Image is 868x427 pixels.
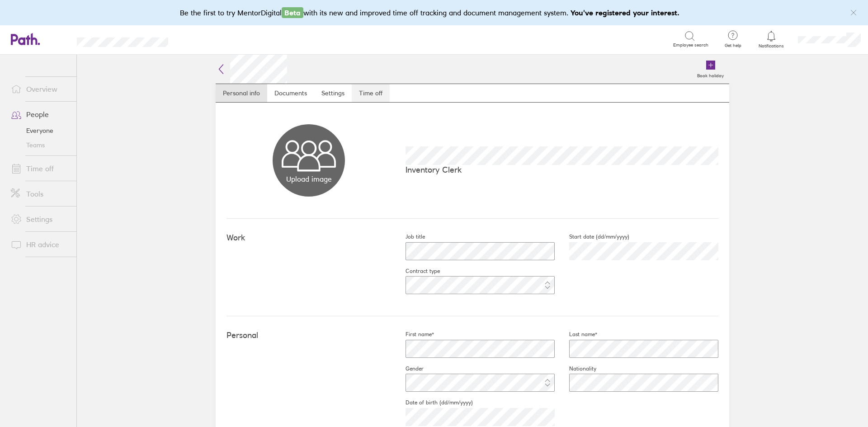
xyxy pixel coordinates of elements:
label: Job title [391,233,425,240]
a: Time off [4,160,76,178]
a: Notifications [757,30,786,49]
label: Start date (dd/mm/yyyy) [555,233,629,240]
h4: Personal [226,331,391,340]
label: Date of birth (dd/mm/yyyy) [391,399,473,406]
label: Book holiday [692,70,729,79]
a: Overview [4,80,76,98]
a: Tools [4,185,76,203]
h4: Work [226,233,391,243]
label: Contract type [391,267,440,275]
a: HR advice [4,235,76,253]
div: Search [193,35,216,43]
a: Teams [4,138,76,152]
label: Gender [391,365,424,372]
div: Be the first to try MentorDigital with its new and improved time off tracking and document manage... [180,7,689,18]
label: Last name* [555,331,597,338]
a: Settings [314,84,352,102]
span: Notifications [757,43,786,49]
span: Get help [718,43,748,48]
p: Inventory Clerk [406,165,718,174]
span: Beta [282,7,303,18]
a: Settings [4,210,76,228]
label: Nationality [555,365,596,372]
label: First name* [391,331,434,338]
a: People [4,105,76,123]
a: Personal info [216,84,267,102]
b: You've registered your interest. [571,8,679,17]
a: Time off [352,84,390,102]
a: Book holiday [692,55,729,84]
a: Documents [267,84,314,102]
a: Everyone [4,123,76,138]
span: Employee search [673,42,708,48]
